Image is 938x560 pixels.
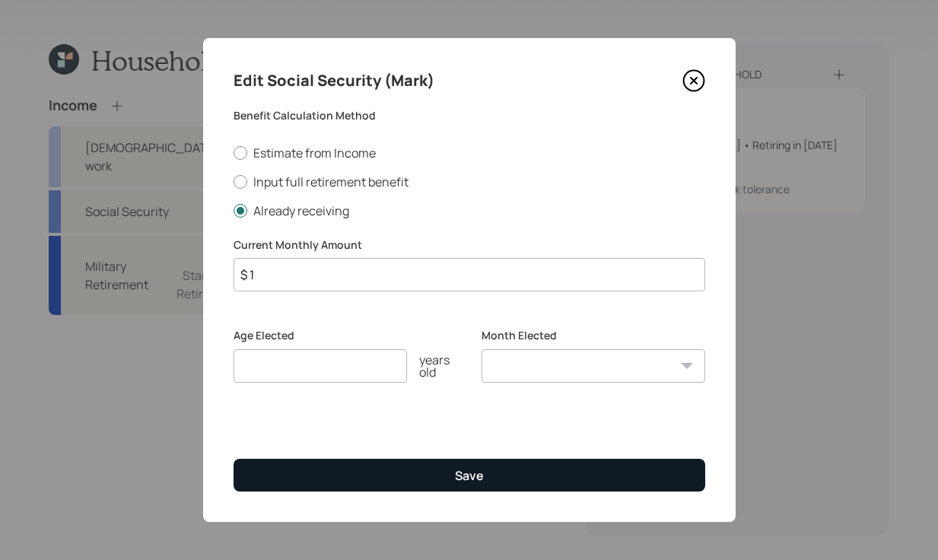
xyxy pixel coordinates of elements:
label: Estimate from Income [234,145,705,161]
label: Current Monthly Amount [234,237,705,253]
h4: Edit Social Security (Mark) [234,68,434,93]
div: years old [407,354,457,378]
label: Benefit Calculation Method [234,108,705,123]
div: Save [455,467,484,484]
button: Save [234,459,705,492]
label: Month Elected [482,328,705,343]
label: Input full retirement benefit [234,173,705,190]
label: Age Elected [234,328,457,343]
label: Already receiving [234,202,705,219]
